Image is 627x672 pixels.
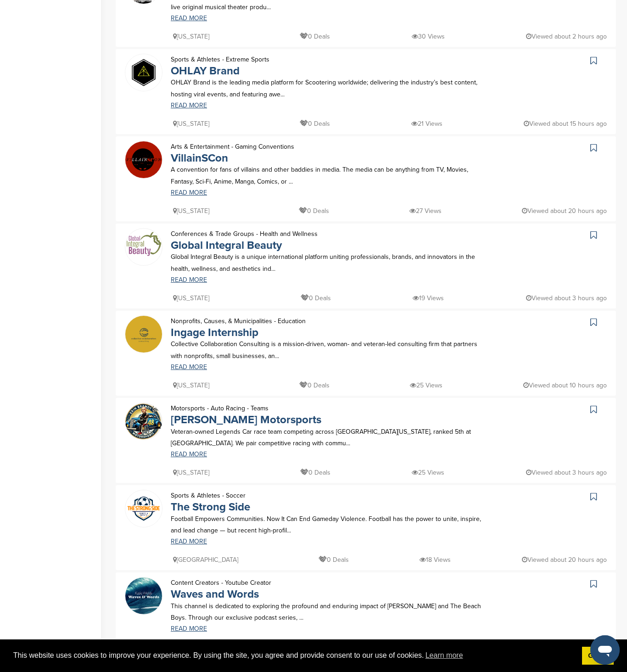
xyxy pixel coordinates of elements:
[125,141,162,178] img: Villainscon 2 (logo)
[125,54,162,91] img: Ohlay symbol favicon
[171,600,487,623] p: This channel is dedicated to exploring the profound and enduring impact of [PERSON_NAME] and The ...
[526,467,607,478] p: Viewed about 3 hours ago
[526,31,607,42] p: Viewed about 2 hours ago
[171,15,487,22] a: READ MORE
[171,77,487,100] p: OHLAY Brand is the leading media platform for Scootering worldwide; delivering the industry’s bes...
[590,635,620,665] iframe: Button to launch messaging window
[171,500,250,514] a: The Strong Side
[125,316,162,353] img: Untitled design
[125,490,162,527] img: 1
[171,426,487,449] p: Veteran-owned Legends Car race team competing across [GEOGRAPHIC_DATA][US_STATE], ranked 5th at [...
[299,205,329,217] p: 0 Deals
[171,364,487,370] a: READ MORE
[171,326,258,339] a: Ingage Internship
[171,338,487,361] p: Collective Collaboration Consulting is a mission-driven, woman- and veteran-led consulting firm t...
[173,118,209,129] p: [US_STATE]
[125,577,162,614] img: Waves
[299,380,330,391] p: 0 Deals
[173,467,209,478] p: [US_STATE]
[171,588,259,601] a: Waves and Words
[13,649,575,662] span: This website uses cookies to improve your experience. By using the site, you agree and provide co...
[171,239,282,252] a: Global Integral Beauty
[173,205,209,217] p: [US_STATE]
[171,490,250,501] p: Sports & Athletes - Soccer
[171,626,487,632] a: READ MORE
[173,31,209,42] p: [US_STATE]
[171,228,318,240] p: Conferences & Trade Groups - Health and Wellness
[411,118,442,129] p: 21 Views
[171,538,487,545] a: READ MORE
[171,513,487,536] p: Football Empowers Communities. Now It Can End Gameday Violence. Football has the power to unite, ...
[125,403,162,440] img: Img 6222
[409,205,442,217] p: 27 Views
[171,577,271,588] p: Content Creators - Youtube Creator
[171,251,487,274] p: Global Integral Beauty is a unique international platform uniting professionals, brands, and inno...
[173,292,209,304] p: [US_STATE]
[420,554,451,566] p: 18 Views
[522,205,607,217] p: Viewed about 20 hours ago
[522,554,607,566] p: Viewed about 20 hours ago
[424,649,465,662] a: learn more about cookies
[171,403,321,414] p: Motorsports - Auto Racing - Teams
[301,292,331,304] p: 0 Deals
[300,31,330,42] p: 0 Deals
[171,164,487,187] p: A convention for fans of villains and other baddies in media. The media can be anything from TV, ...
[523,380,607,391] p: Viewed about 10 hours ago
[171,315,306,327] p: Nonprofits, Causes, & Municipalities - Education
[173,554,238,566] p: [GEOGRAPHIC_DATA]
[171,190,487,196] a: READ MORE
[526,292,607,304] p: Viewed about 3 hours ago
[171,64,240,78] a: OHLAY Brand
[582,647,614,665] a: dismiss cookie message
[413,292,444,304] p: 19 Views
[300,467,330,478] p: 0 Deals
[524,118,607,129] p: Viewed about 15 hours ago
[412,31,445,42] p: 30 Views
[412,467,444,478] p: 25 Views
[171,413,321,426] a: [PERSON_NAME] Motorsports
[300,118,330,129] p: 0 Deals
[171,451,487,458] a: READ MORE
[171,277,487,283] a: READ MORE
[319,554,349,566] p: 0 Deals
[171,151,228,165] a: VillainSCon
[171,54,269,65] p: Sports & Athletes - Extreme Sports
[125,230,162,258] img: Logo global integral beauty
[173,380,209,391] p: [US_STATE]
[171,141,294,152] p: Arts & Entertainment - Gaming Conventions
[410,380,442,391] p: 25 Views
[171,102,487,109] a: READ MORE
